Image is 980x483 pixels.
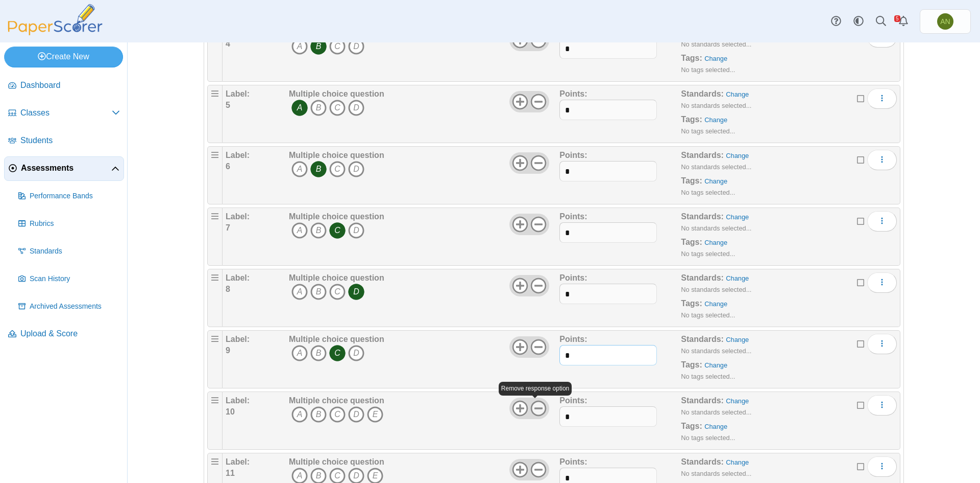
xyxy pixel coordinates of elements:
b: Tags: [681,54,702,62]
b: 9 [226,346,230,355]
b: 6 [226,162,230,171]
i: B [310,161,327,177]
small: No tags selected... [681,66,735,74]
b: Label: [226,89,250,98]
i: A [291,222,308,239]
a: Change [726,90,749,98]
a: Change [726,152,749,159]
b: Standards: [681,151,724,159]
i: D [348,345,364,361]
i: B [310,406,327,423]
b: Tags: [681,360,702,369]
b: Multiple choice question [289,273,384,282]
a: Change [726,213,749,221]
div: Remove response option [499,382,572,396]
a: Change [726,458,749,466]
a: Change [704,55,727,62]
a: Create New [4,47,123,67]
a: Assessments [4,156,124,181]
i: B [310,284,327,300]
i: A [291,38,308,55]
i: A [291,100,308,116]
i: C [329,222,346,239]
span: Dashboard [20,80,120,91]
i: B [310,345,327,361]
small: No standards selected... [681,163,751,171]
button: More options [867,272,897,293]
a: Change [704,423,727,430]
b: 7 [226,223,230,232]
small: No tags selected... [681,434,735,442]
b: Label: [226,396,250,405]
button: More options [867,150,897,170]
a: Dashboard [4,74,124,98]
i: B [310,100,327,116]
a: Classes [4,101,124,126]
i: D [348,38,364,55]
button: More options [867,88,897,109]
b: Tags: [681,176,702,185]
a: Upload & Score [4,322,124,347]
i: B [310,38,327,55]
span: Upload & Score [20,328,120,339]
i: A [291,345,308,361]
b: Label: [226,335,250,343]
small: No tags selected... [681,250,735,258]
small: No standards selected... [681,40,751,48]
div: Drag handle [207,392,223,450]
small: No tags selected... [681,127,735,135]
b: 8 [226,285,230,293]
small: No tags selected... [681,373,735,380]
a: Change [726,397,749,405]
a: Students [4,129,124,153]
b: 10 [226,407,235,416]
b: Standards: [681,212,724,221]
small: No standards selected... [681,102,751,109]
small: No standards selected... [681,286,751,293]
small: No standards selected... [681,347,751,355]
div: Drag handle [207,330,223,388]
b: Points: [559,457,587,466]
b: Multiple choice question [289,457,384,466]
i: C [329,406,346,423]
b: Multiple choice question [289,151,384,159]
b: Points: [559,151,587,159]
small: No standards selected... [681,470,751,477]
a: Alerts [892,10,915,33]
b: Tags: [681,422,702,430]
b: 4 [226,39,230,48]
b: 11 [226,469,235,477]
a: Abby Nance [920,9,971,34]
i: A [291,406,308,423]
b: Points: [559,212,587,221]
b: Label: [226,151,250,159]
b: 5 [226,101,230,109]
span: Rubrics [30,219,120,229]
span: Assessments [21,163,111,174]
div: Drag handle [207,24,223,82]
a: PaperScorer [4,28,106,37]
i: D [348,284,364,300]
b: Tags: [681,238,702,246]
i: E [367,406,383,423]
b: Tags: [681,299,702,308]
b: Points: [559,335,587,343]
b: Standards: [681,396,724,405]
a: Change [704,116,727,124]
b: Standards: [681,89,724,98]
b: Tags: [681,115,702,124]
small: No standards selected... [681,224,751,232]
button: More options [867,395,897,416]
div: Drag handle [207,85,223,143]
span: Standards [30,246,120,257]
b: Multiple choice question [289,396,384,405]
b: Points: [559,89,587,98]
i: A [291,161,308,177]
a: Scan History [14,267,124,291]
span: Abby Nance [937,13,953,30]
div: Drag handle [207,269,223,327]
a: Change [704,361,727,369]
b: Standards: [681,457,724,466]
b: Multiple choice question [289,89,384,98]
small: No tags selected... [681,311,735,319]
